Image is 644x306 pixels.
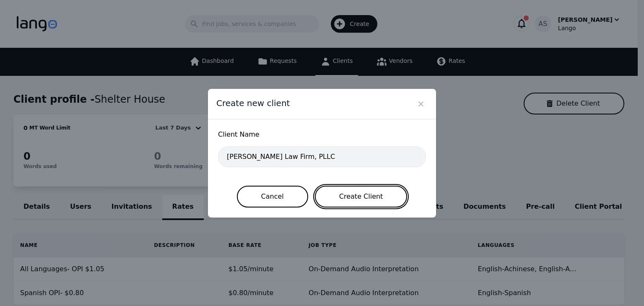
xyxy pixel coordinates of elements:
input: Client name [218,146,426,167]
button: Create Client [315,186,408,207]
span: Create new client [216,97,290,109]
span: Client Name [218,130,426,140]
button: Cancel [237,186,308,207]
button: Close [414,97,428,111]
